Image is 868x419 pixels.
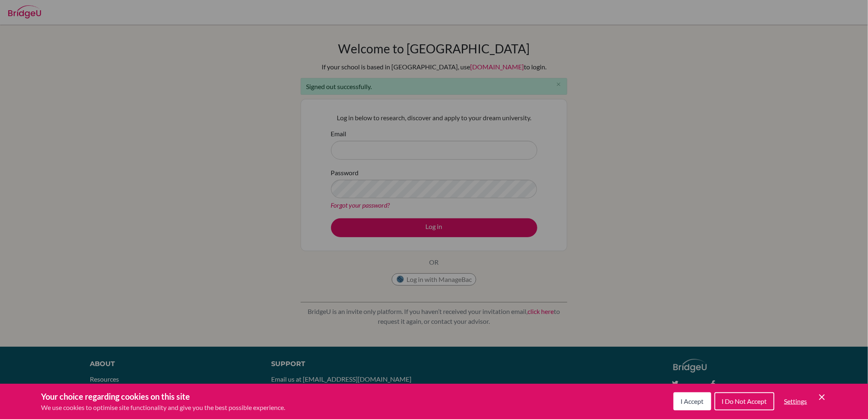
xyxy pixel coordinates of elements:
[674,392,711,410] button: I Accept
[817,392,827,402] button: Save and close
[41,390,285,403] h3: Your choice regarding cookies on this site
[41,403,285,412] p: We use cookies to optimise site functionality and give you the best possible experience.
[681,397,704,405] span: I Accept
[722,397,767,405] span: I Do Not Accept
[778,393,814,410] button: Settings
[784,397,807,405] span: Settings
[715,392,774,410] button: I Do Not Accept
